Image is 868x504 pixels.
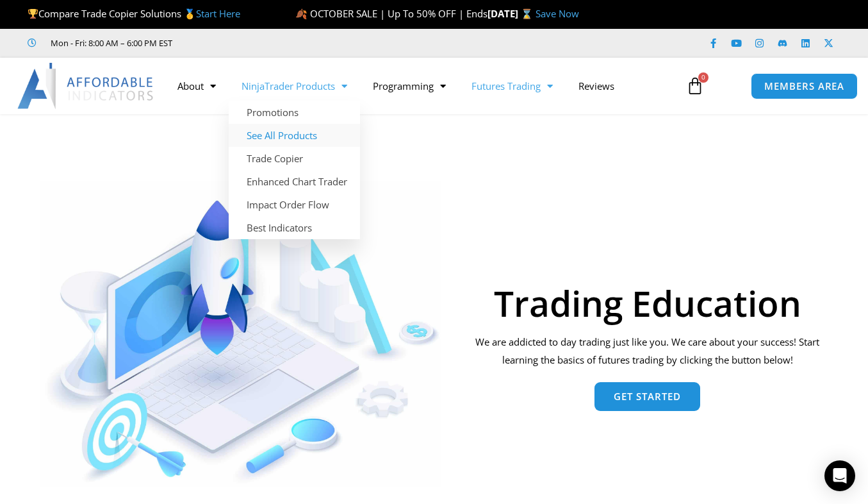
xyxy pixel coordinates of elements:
[28,9,38,19] img: 🏆
[229,71,360,101] a: NinjaTrader Products
[698,72,708,83] span: 0
[17,63,155,109] img: LogoAI | Affordable Indicators – NinjaTrader
[295,7,487,20] span: 🍂 OCTOBER SALE | Up To 50% OFF | Ends
[165,71,677,101] nav: Menu
[229,101,360,239] ul: NinjaTrader Products
[667,67,723,105] a: 0
[536,7,579,20] a: Save Now
[751,73,858,99] a: MEMBERS AREA
[229,124,360,147] a: See All Products
[614,392,681,401] span: Get Started
[467,333,828,369] p: We are addicted to day trading just like you. We care about your success! Start learning the basi...
[28,7,240,20] span: Compare Trade Copier Solutions 🥇
[190,37,382,49] iframe: Customer reviews powered by Trustpilot
[360,71,459,101] a: Programming
[487,7,536,20] strong: [DATE] ⌛
[40,181,442,487] img: AdobeStock 293954085 1 Converted | Affordable Indicators – NinjaTrader
[459,71,566,101] a: Futures Trading
[229,170,360,193] a: Enhanced Chart Trader
[824,460,855,491] div: Open Intercom Messenger
[165,71,229,101] a: About
[566,71,627,101] a: Reviews
[196,7,240,20] a: Start Here
[229,147,360,170] a: Trade Copier
[764,81,844,91] span: MEMBERS AREA
[594,382,700,411] a: Get Started
[47,35,172,51] span: Mon - Fri: 8:00 AM – 6:00 PM EST
[467,285,828,321] h1: Trading Education
[229,216,360,239] a: Best Indicators
[229,193,360,216] a: Impact Order Flow
[229,101,360,124] a: Promotions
